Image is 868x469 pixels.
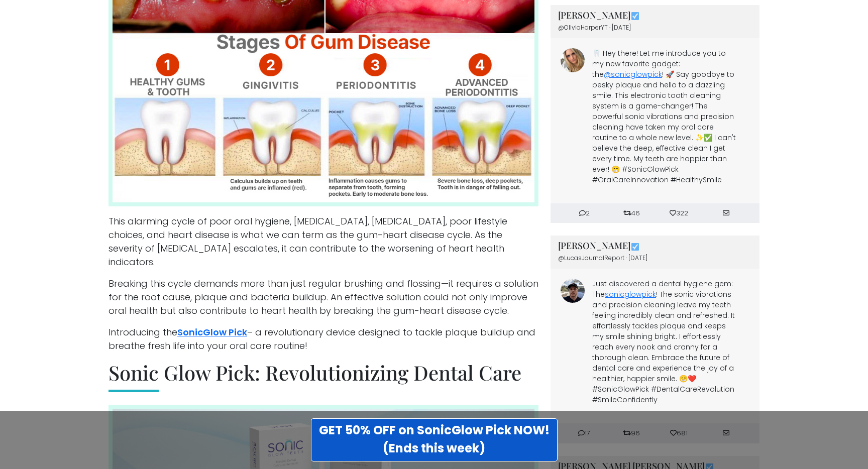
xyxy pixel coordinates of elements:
[561,208,608,218] li: 2
[630,12,640,21] img: Image
[108,214,538,269] p: This alarming cycle of poor oral hygiene, [MEDICAL_DATA], [MEDICAL_DATA], poor lifestyle choices,...
[561,279,585,303] img: Image
[561,48,585,72] img: Image
[592,48,738,185] p: 🦷 Hey there! Let me introduce you to my new favorite gadget: the ! 🚀 Say goodbye to pesky plaque ...
[108,325,538,353] p: Introducing the – a revolutionary device designed to tackle plaque buildup and breathe fresh life...
[558,10,752,21] h3: [PERSON_NAME]
[558,241,752,252] h3: [PERSON_NAME]
[108,361,538,392] h2: Sonic Glow Pick: Revolutionizing Dental Care
[604,69,662,79] a: @sonicglowpick
[108,277,538,317] p: Breaking this cycle demands more than just regular brushing and flossing—it requires a solution f...
[319,422,550,456] strong: GET 50% OFF on SonicGlow Pick NOW! (Ends this week)
[311,418,558,461] a: GET 50% OFF on SonicGlow Pick NOW!(Ends this week)
[558,23,631,32] span: @OliviaHarperYT · [DATE]
[558,254,647,263] span: @LucasJournalReport · [DATE]
[177,326,247,338] a: SonicGlow Pick
[655,208,702,218] li: 322
[608,208,655,218] li: 46
[592,279,738,406] p: Just discovered a dental hygiene gem: The ! The sonic vibrations and precision cleaning leave my ...
[630,242,640,252] img: Image
[605,290,656,300] a: sonicglowpick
